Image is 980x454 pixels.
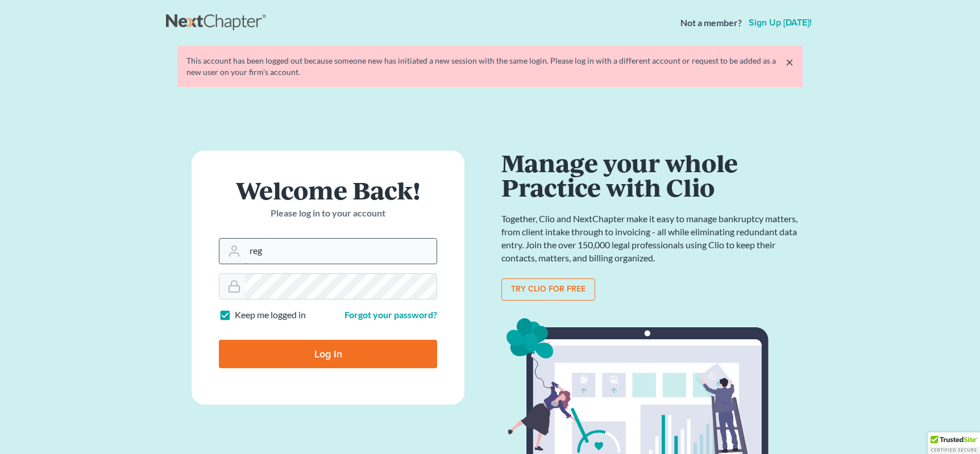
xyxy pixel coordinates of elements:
[501,278,595,301] a: Try clio for free
[186,55,794,78] div: This account has been logged out because someone new has initiated a new session with the same lo...
[501,213,803,264] p: Together, Clio and NextChapter make it easy to manage bankruptcy matters, from client intake thro...
[746,18,814,27] a: Sign up [DATE]!
[235,309,306,322] label: Keep me logged in
[680,16,742,30] strong: Not a member?
[219,340,437,368] input: Log In
[786,55,794,69] a: ×
[501,151,803,199] h1: Manage your whole Practice with Clio
[928,432,980,454] div: TrustedSite Certified
[344,309,437,320] a: Forgot your password?
[219,207,437,220] p: Please log in to your account
[219,178,437,202] h1: Welcome Back!
[245,239,437,264] input: Email Address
